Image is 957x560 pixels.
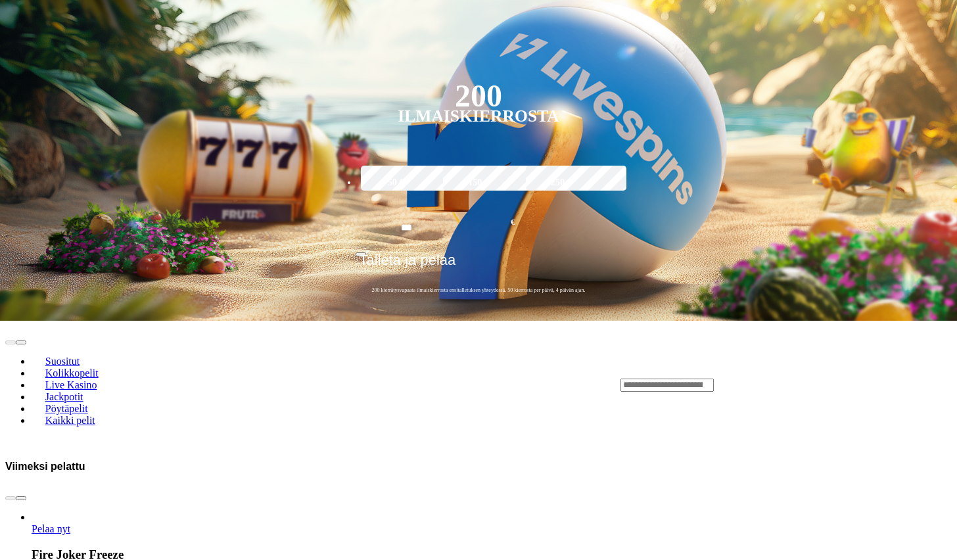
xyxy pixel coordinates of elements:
span: Jackpotit [40,391,89,402]
button: Talleta ja pelaa [356,251,602,279]
label: 250 € [523,164,600,202]
a: Pöytäpelit [32,398,101,418]
button: next slide [16,496,26,500]
div: 200 [455,88,502,104]
span: 200 kierrätysvapaata ilmaiskierrosta ensitalletuksen yhteydessä. 50 kierrosta per päivä, 4 päivän... [356,287,602,294]
span: Pöytäpelit [40,403,93,414]
span: Kaikki pelit [40,415,101,426]
div: Ilmaiskierrosta [398,108,559,124]
a: Kolikkopelit [32,363,112,383]
a: Kaikki pelit [32,410,109,430]
a: Suositut [32,351,93,371]
button: prev slide [5,340,16,344]
span: Pelaa nyt [32,523,70,534]
input: Search [620,379,714,392]
span: Kolikkopelit [40,367,104,379]
span: Suositut [40,356,85,367]
a: Fire Joker Freeze [32,523,70,534]
nav: Lobby [5,333,594,437]
span: Talleta ja pelaa [360,252,456,278]
label: 150 € [440,164,517,202]
button: prev slide [5,496,16,500]
label: 50 € [358,164,435,202]
span: € [511,216,515,229]
a: Live Kasino [32,375,110,394]
span: € [366,248,370,256]
header: Lobby [5,321,952,450]
a: Jackpotit [32,386,97,406]
h3: Viimeksi pelattu [5,460,85,473]
span: Live Kasino [40,379,103,390]
button: next slide [16,340,26,344]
